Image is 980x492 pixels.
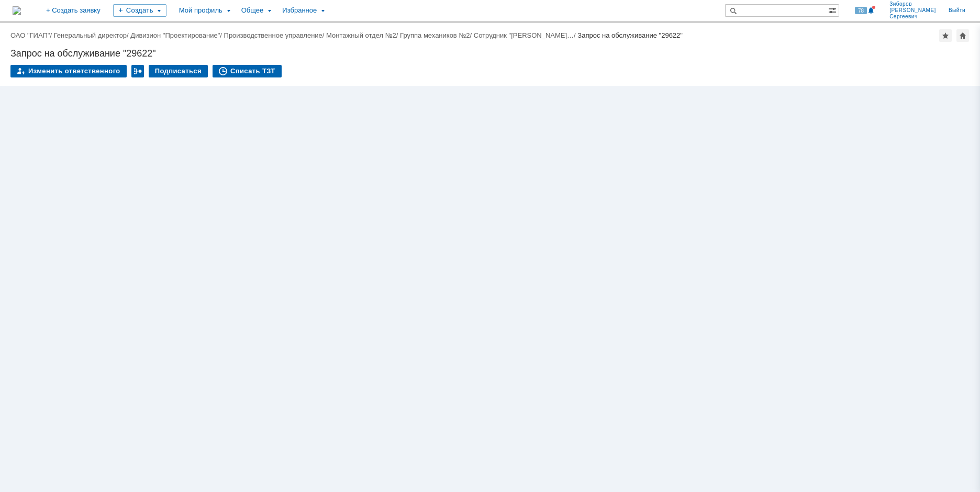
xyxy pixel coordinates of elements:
span: Зиборов [889,1,936,7]
a: Перейти на домашнюю страницу [13,6,21,15]
div: / [54,31,131,39]
div: Сделать домашней страницей [956,29,969,42]
div: Работа с массовостью [131,65,144,77]
div: Добавить в избранное [939,29,952,42]
span: Расширенный поиск [828,5,839,15]
div: Запрос на обслуживание "29622" [577,31,683,39]
span: Сергеевич [889,14,936,20]
a: Сотрудник "[PERSON_NAME]… [474,31,574,39]
div: / [326,31,400,39]
span: [PERSON_NAME] [889,7,936,14]
div: Создать [113,4,166,17]
a: Генеральный директор [54,31,127,39]
div: / [10,31,54,39]
a: Дивизион "Проектирование" [130,31,220,39]
span: 78 [855,7,867,14]
a: Монтажный отдел №2 [326,31,396,39]
img: logo [13,6,21,15]
a: ОАО "ГИАП" [10,31,50,39]
div: / [130,31,224,39]
div: / [224,31,327,39]
a: Группа механиков №2 [400,31,470,39]
div: / [474,31,578,39]
a: Производственное управление [224,31,322,39]
div: Запрос на обслуживание "29622" [10,48,970,59]
div: / [400,31,474,39]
